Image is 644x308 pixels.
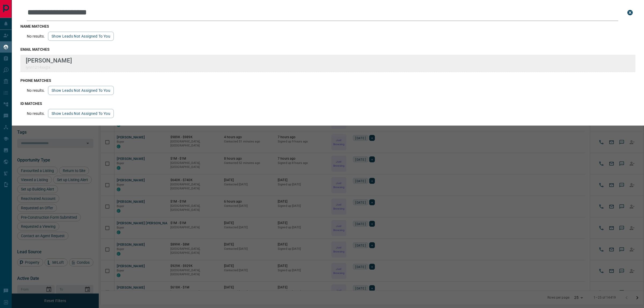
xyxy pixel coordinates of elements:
p: [PERSON_NAME] [26,57,72,64]
p: lynn1214xx@x [26,65,72,69]
h3: email matches [20,47,635,52]
p: No results. [27,88,45,93]
button: show leads not assigned to you [48,86,114,95]
button: show leads not assigned to you [48,32,114,41]
h3: id matches [20,101,635,106]
button: show leads not assigned to you [48,109,114,118]
h3: name matches [20,24,635,28]
p: No results. [27,111,45,116]
h3: phone matches [20,78,635,83]
p: No results. [27,34,45,38]
button: close search bar [625,7,635,18]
